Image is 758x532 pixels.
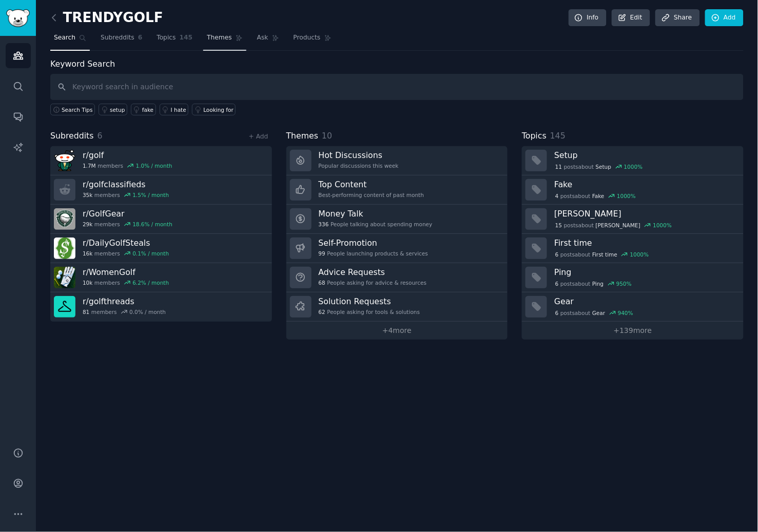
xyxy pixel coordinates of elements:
h3: r/ GolfGear [83,208,172,219]
a: Self-Promotion99People launching products & services [286,234,508,263]
div: I hate [171,106,186,113]
div: 1000 % [630,251,649,258]
a: Top ContentBest-performing content of past month [286,175,508,205]
img: golfthreads [54,296,75,318]
span: Ask [257,33,268,43]
h3: r/ golf [83,150,172,161]
a: r/DailyGolfSteals16kmembers0.1% / month [50,234,272,263]
div: post s about [554,250,650,259]
img: golf [54,150,75,171]
h3: Solution Requests [319,296,420,307]
a: Hot DiscussionsPopular discussions this week [286,146,508,175]
div: members [83,279,169,286]
a: Advice Requests68People asking for advice & resources [286,263,508,292]
span: 10k [83,279,92,286]
a: Ping6postsaboutPing950% [522,263,744,292]
span: 145 [180,33,193,43]
span: Products [294,33,321,43]
span: 6 [555,280,559,287]
div: People launching products & services [319,250,429,257]
div: Popular discussions this week [319,162,399,169]
span: Search [54,33,75,43]
span: 10 [322,131,332,141]
a: Info [569,9,607,27]
div: 1000 % [617,192,636,200]
div: post s about [554,221,673,230]
img: WomenGolf [54,267,75,288]
h3: Ping [554,267,736,278]
h3: Fake [554,179,736,190]
h3: Self-Promotion [319,238,429,248]
img: GolfGear [54,208,75,230]
label: Keyword Search [50,59,115,69]
span: 4 [555,192,559,200]
div: Best-performing content of past month [319,191,424,199]
div: 1.0 % / month [136,162,172,169]
span: 16k [83,250,92,257]
div: Looking for [203,106,234,113]
span: 6 [98,131,103,141]
div: post s about [554,191,637,201]
a: Share [655,9,699,27]
a: Topics145 [153,30,196,51]
div: People talking about spending money [319,221,433,228]
h3: r/ WomenGolf [83,267,169,278]
a: fake [131,104,156,115]
div: members [83,162,172,169]
span: 145 [550,131,566,141]
a: r/golfclassifieds35kmembers1.5% / month [50,175,272,205]
div: 6.2 % / month [132,279,169,286]
span: 15 [555,222,562,229]
img: DailyGolfSteals [54,238,75,259]
a: Looking for [192,104,236,115]
a: r/WomenGolf10kmembers6.2% / month [50,263,272,292]
div: 1000 % [653,222,672,229]
a: Money Talk336People talking about spending money [286,205,508,234]
span: 29k [83,221,92,228]
span: 99 [319,250,325,257]
span: Subreddits [50,130,94,143]
a: Subreddits6 [97,30,146,51]
div: members [83,191,169,199]
a: + Add [249,133,268,140]
span: Topics [522,130,547,143]
h3: r/ golfclassifieds [83,179,169,190]
a: Edit [612,9,650,27]
h3: [PERSON_NAME] [554,208,736,219]
span: Subreddits [101,33,134,43]
a: r/GolfGear29kmembers18.6% / month [50,205,272,234]
div: post s about [554,308,634,318]
span: 11 [555,163,562,170]
div: setup [110,106,125,113]
div: 950 % [616,280,632,287]
div: members [83,308,166,316]
span: 1.7M [83,162,96,169]
a: First time6postsaboutFirst time1000% [522,234,744,263]
div: 1.5 % / month [132,191,169,199]
span: 62 [319,308,325,316]
span: Themes [207,33,232,43]
span: 68 [319,279,325,286]
span: 336 [319,221,329,228]
span: 35k [83,191,92,199]
a: Gear6postsaboutGear940% [522,292,744,322]
div: 940 % [618,309,633,317]
div: People asking for advice & resources [319,279,427,286]
span: Fake [592,192,605,200]
span: [PERSON_NAME] [596,222,640,229]
h2: TRENDYGOLF [50,10,163,26]
a: [PERSON_NAME]15postsabout[PERSON_NAME]1000% [522,205,744,234]
a: Ask [254,30,283,51]
span: 6 [555,309,559,317]
span: First time [592,251,617,258]
div: People asking for tools & solutions [319,308,420,316]
h3: Top Content [319,179,424,190]
a: I hate [160,104,189,115]
span: 81 [83,308,89,316]
a: +139more [522,322,744,340]
h3: Money Talk [319,208,433,219]
a: Products [290,30,335,51]
h3: Advice Requests [319,267,427,278]
h3: Setup [554,150,736,161]
h3: Gear [554,296,736,307]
